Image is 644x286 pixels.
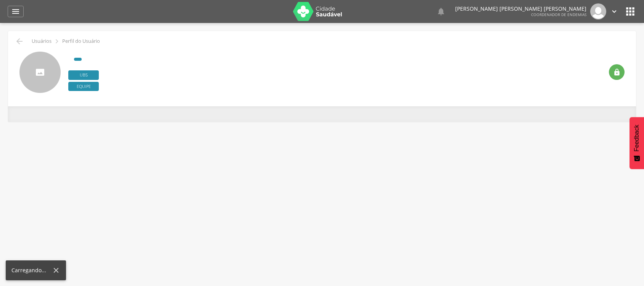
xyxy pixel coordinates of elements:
[613,68,621,76] i: 
[62,38,100,44] p: Perfil do Usuário
[531,12,586,17] span: Coordenador de Endemias
[11,266,52,274] div: Carregando...
[436,3,446,19] a: 
[53,37,61,45] i: 
[610,7,618,16] i: 
[11,7,20,16] i: 
[633,125,640,151] span: Feedback
[610,3,618,19] a: 
[68,70,99,80] span: Ubs
[630,117,644,169] button: Feedback - Mostrar pesquisa
[436,7,446,16] i: 
[8,6,24,17] a: 
[68,82,99,91] span: Equipe
[609,64,625,80] div: Resetar senha
[32,38,52,44] p: Usuários
[15,37,24,46] i: Voltar
[455,6,586,11] p: [PERSON_NAME] [PERSON_NAME] [PERSON_NAME]
[624,5,636,18] i: 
